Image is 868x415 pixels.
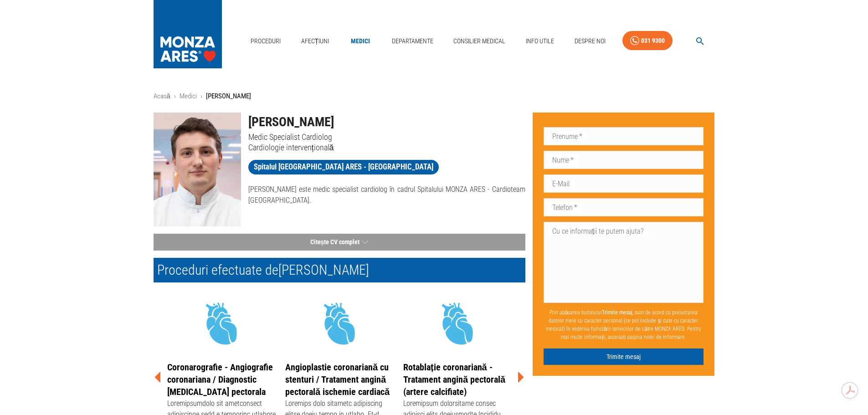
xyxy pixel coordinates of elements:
[248,160,439,174] a: Spitalul [GEOGRAPHIC_DATA] ARES - [GEOGRAPHIC_DATA]
[154,258,525,282] h2: Proceduri efectuate de [PERSON_NAME]
[154,92,170,100] a: Acasă
[200,91,202,102] li: ›
[285,362,390,397] a: Angioplastie coronariană cu stenturi / Tratament angină pectorală ischemie cardiacă
[154,234,525,251] button: Citește CV complet
[388,32,437,51] a: Departamente
[154,113,241,226] img: Dr. Mihai Cocoi
[522,32,558,51] a: Info Utile
[544,348,704,365] button: Trimite mesaj
[154,91,715,102] nav: breadcrumb
[180,92,197,100] a: Medici
[602,309,632,316] b: Trimite mesaj
[248,142,525,153] p: Cardiologie intervențională
[641,35,665,46] div: 031 9300
[544,305,704,345] p: Prin apăsarea butonului , sunt de acord cu prelucrarea datelor mele cu caracter personal (ce pot ...
[247,32,284,51] a: Proceduri
[248,113,525,132] h1: [PERSON_NAME]
[403,362,505,397] a: Rotablație coronariană - Tratament angină pectorală (artere calcifiate)
[174,91,176,102] li: ›
[167,362,273,397] a: Coronarografie - Angiografie coronariana / Diagnostic [MEDICAL_DATA] pectorala
[298,32,333,51] a: Afecțiuni
[248,184,525,206] p: [PERSON_NAME] este medic specialist cardiolog în cadrul Spitalului MONZA ARES - Cardioteam [GEOGR...
[248,132,525,142] p: Medic Specialist Cardiolog
[248,161,439,173] span: Spitalul [GEOGRAPHIC_DATA] ARES - [GEOGRAPHIC_DATA]
[346,32,375,51] a: Medici
[450,32,509,51] a: Consilier Medical
[622,31,673,51] a: 031 9300
[571,32,609,51] a: Despre Noi
[206,91,251,102] p: [PERSON_NAME]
